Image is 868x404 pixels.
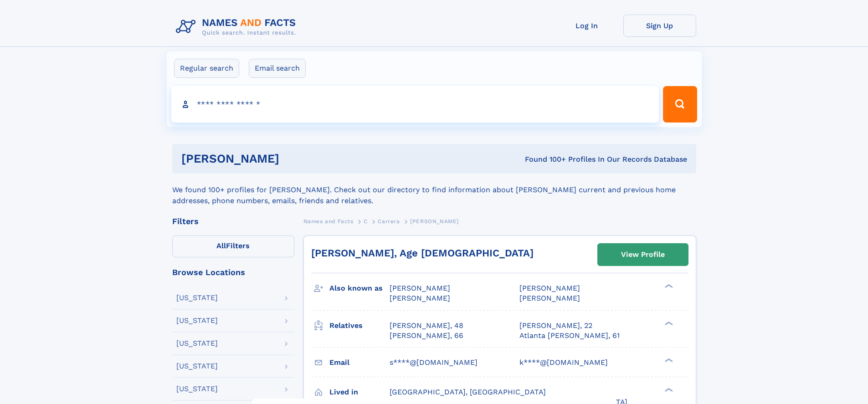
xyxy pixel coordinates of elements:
a: [PERSON_NAME], 22 [519,321,592,331]
button: Search Button [663,86,697,123]
div: Filters [172,217,294,225]
a: [PERSON_NAME], Age [DEMOGRAPHIC_DATA] [311,247,534,259]
div: ❯ [663,283,673,289]
a: Names and Facts [303,215,354,227]
span: All [216,241,226,250]
span: [PERSON_NAME] [519,284,580,292]
span: Carrera [378,218,400,225]
div: [US_STATE] [176,294,218,302]
a: Sign Up [623,15,696,37]
label: Regular search [174,59,239,78]
h3: Email [329,355,390,370]
h3: Lived in [329,384,390,400]
a: Atlanta [PERSON_NAME], 61 [519,331,620,341]
label: Filters [172,235,294,257]
span: [PERSON_NAME] [519,294,580,302]
div: We found 100+ profiles for [PERSON_NAME]. Check out our directory to find information about [PERS... [172,174,696,206]
div: [US_STATE] [176,340,218,347]
div: ❯ [663,387,673,393]
input: search input [171,86,659,123]
div: ❯ [663,357,673,363]
div: ❯ [663,320,673,326]
span: [GEOGRAPHIC_DATA], [GEOGRAPHIC_DATA] [390,388,546,396]
label: Email search [249,59,306,78]
div: [US_STATE] [176,385,218,393]
h3: Also known as [329,281,390,296]
img: Logo Names and Facts [172,15,303,39]
div: [US_STATE] [176,363,218,370]
a: View Profile [598,244,688,266]
a: Carrera [378,215,400,227]
span: [PERSON_NAME] [410,218,459,225]
a: [PERSON_NAME], 48 [390,321,463,331]
div: Browse Locations [172,268,294,276]
h1: [PERSON_NAME] [181,153,402,164]
span: C [364,218,368,225]
span: [PERSON_NAME] [390,284,450,292]
h3: Relatives [329,318,390,333]
div: Found 100+ Profiles In Our Records Database [402,154,687,164]
a: Log In [550,15,623,37]
a: [PERSON_NAME], 66 [390,331,463,341]
span: [PERSON_NAME] [390,294,450,302]
div: View Profile [621,244,665,265]
a: C [364,215,368,227]
div: [US_STATE] [176,317,218,324]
